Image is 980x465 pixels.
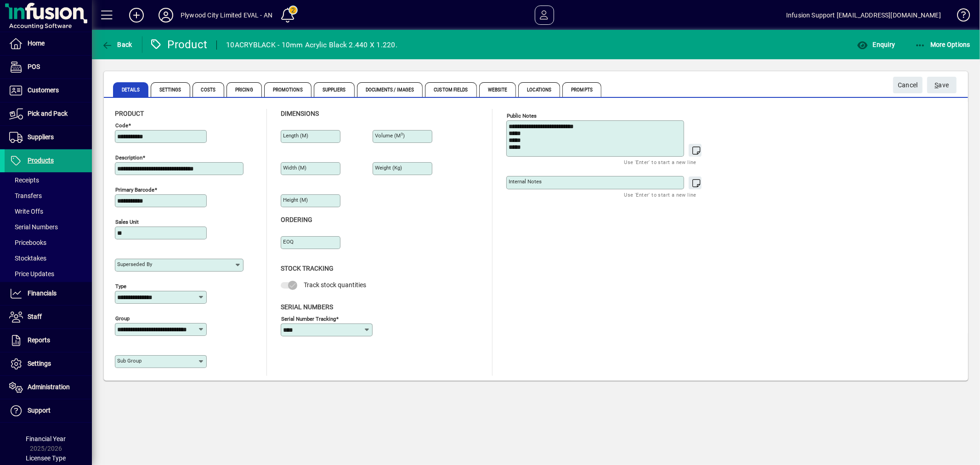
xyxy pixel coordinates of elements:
[28,360,51,367] span: Settings
[28,40,45,47] span: Home
[5,56,92,79] a: POS
[5,306,92,329] a: Staff
[9,208,43,215] span: Write Offs
[28,407,51,414] span: Support
[935,81,939,89] span: S
[28,110,68,117] span: Pick and Pack
[115,110,144,117] span: Product
[935,78,949,93] span: ave
[151,82,190,97] span: Settings
[281,216,312,223] span: Ordering
[113,82,148,97] span: Details
[509,178,542,185] mat-label: Internal Notes
[375,132,405,139] mat-label: Volume (m )
[193,82,225,97] span: Costs
[5,126,92,149] a: Suppliers
[5,352,92,375] a: Settings
[950,2,969,32] a: Knowledge Base
[283,238,294,245] mat-label: EOQ
[9,255,46,262] span: Stocktakes
[401,132,403,136] sup: 3
[5,282,92,305] a: Financials
[5,79,92,102] a: Customers
[5,250,92,266] a: Stocktakes
[117,261,152,267] mat-label: Superseded by
[181,8,272,23] div: Plywood City Limited EVAL - AN
[624,157,697,167] mat-hint: Use 'Enter' to start a new line
[28,313,42,320] span: Staff
[281,303,333,311] span: Serial Numbers
[115,122,128,129] mat-label: Code
[115,187,154,193] mat-label: Primary barcode
[28,289,57,297] span: Financials
[122,7,151,23] button: Add
[28,133,54,141] span: Suppliers
[28,383,70,391] span: Administration
[375,164,402,171] mat-label: Weight (Kg)
[927,77,957,93] button: Save
[624,189,697,200] mat-hint: Use 'Enter' to start a new line
[151,7,181,23] button: Profile
[115,315,130,322] mat-label: Group
[281,265,334,272] span: Stock Tracking
[117,357,142,364] mat-label: Sub group
[226,38,397,52] div: 10ACRYBLACK - 10mm Acrylic Black 2.440 X 1.220.
[304,281,366,289] span: Track stock quantities
[9,239,46,246] span: Pricebooks
[425,82,476,97] span: Custom Fields
[264,82,312,97] span: Promotions
[115,283,126,289] mat-label: Type
[9,176,39,184] span: Receipts
[314,82,355,97] span: Suppliers
[786,8,941,23] div: Infusion Support [EMAIL_ADDRESS][DOMAIN_NAME]
[5,172,92,188] a: Receipts
[102,41,132,48] span: Back
[283,197,308,203] mat-label: Height (m)
[507,113,537,119] mat-label: Public Notes
[518,82,560,97] span: Locations
[5,329,92,352] a: Reports
[28,63,40,70] span: POS
[5,102,92,125] a: Pick and Pack
[855,36,897,53] button: Enquiry
[479,82,516,97] span: Website
[26,454,66,462] span: Licensee Type
[9,270,54,278] span: Price Updates
[99,36,135,53] button: Back
[5,235,92,250] a: Pricebooks
[912,36,973,53] button: More Options
[283,164,306,171] mat-label: Width (m)
[92,36,142,53] app-page-header-button: Back
[28,86,59,94] span: Customers
[281,315,336,322] mat-label: Serial Number tracking
[5,399,92,422] a: Support
[283,132,308,139] mat-label: Length (m)
[857,41,895,48] span: Enquiry
[9,223,58,231] span: Serial Numbers
[915,41,971,48] span: More Options
[115,219,139,225] mat-label: Sales unit
[898,78,918,93] span: Cancel
[5,204,92,219] a: Write Offs
[281,110,319,117] span: Dimensions
[115,154,142,161] mat-label: Description
[9,192,42,199] span: Transfers
[227,82,262,97] span: Pricing
[5,32,92,55] a: Home
[26,435,66,442] span: Financial Year
[5,219,92,235] a: Serial Numbers
[357,82,423,97] span: Documents / Images
[149,37,208,52] div: Product
[5,266,92,282] a: Price Updates
[28,336,50,344] span: Reports
[5,188,92,204] a: Transfers
[5,376,92,399] a: Administration
[893,77,923,93] button: Cancel
[562,82,601,97] span: Prompts
[28,157,54,164] span: Products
